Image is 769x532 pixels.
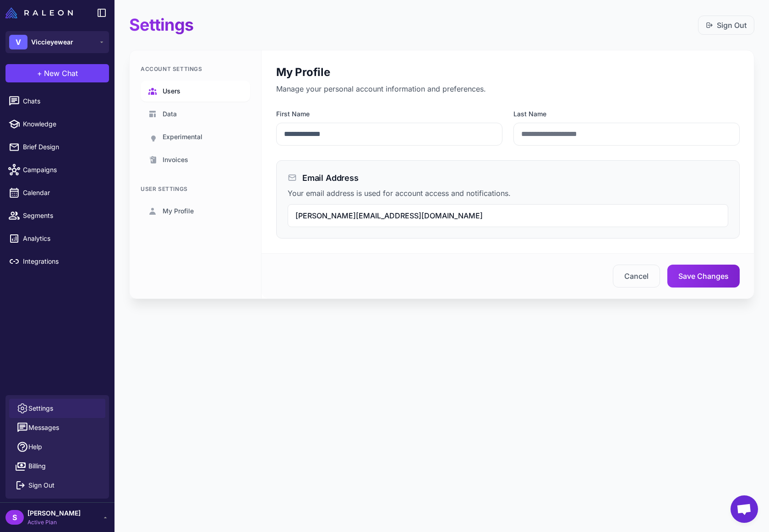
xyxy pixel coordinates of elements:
span: Active Plan [27,518,81,527]
span: Brief Design [23,142,104,152]
span: Campaigns [23,165,104,175]
span: New Chat [44,68,78,79]
p: Your email address is used for account access and notifications. [288,188,728,199]
button: VViccieyewear [5,31,109,53]
a: Analytics [4,229,111,248]
a: Campaigns [4,160,111,179]
div: User Settings [141,185,250,193]
button: +New Chat [5,64,109,82]
a: Experimental [141,126,250,147]
div: V [9,35,27,49]
a: Brief Design [4,137,111,157]
a: My Profile [141,201,250,222]
img: Raleon Logo [5,7,73,18]
button: Save Changes [667,265,740,288]
button: Messages [9,418,105,437]
button: Cancel [613,265,660,288]
span: Users [163,86,180,96]
div: S [5,510,24,525]
span: Messages [28,423,59,433]
button: Sign Out [9,476,105,495]
span: Sign Out [28,480,55,490]
span: My Profile [163,206,194,216]
span: Segments [23,211,104,221]
span: Calendar [23,188,104,198]
span: Billing [28,461,46,471]
span: Invoices [163,155,188,165]
span: Knowledge [23,119,104,129]
a: Integrations [4,252,111,271]
a: Chats [4,92,111,111]
span: [PERSON_NAME][EMAIL_ADDRESS][DOMAIN_NAME] [295,211,483,220]
a: Open chat [731,495,758,523]
a: Users [141,81,250,102]
span: Experimental [163,132,202,142]
p: Manage your personal account information and preferences. [276,83,740,94]
span: Data [163,109,177,119]
button: Sign Out [698,16,754,35]
span: Analytics [23,233,104,244]
a: Invoices [141,149,250,170]
span: Viccieyewear [31,37,73,47]
span: Help [28,442,42,452]
a: Knowledge [4,114,111,134]
label: First Name [276,109,502,119]
span: Settings [28,403,53,413]
h2: My Profile [276,65,740,80]
a: Segments [4,206,111,225]
h1: Settings [129,15,193,35]
span: Chats [23,96,104,106]
label: Last Name [513,109,740,119]
a: Help [9,437,105,456]
a: Data [141,103,250,125]
span: [PERSON_NAME] [27,508,81,518]
a: Sign Out [706,20,747,31]
div: Account Settings [141,65,250,73]
span: + [37,68,42,79]
a: Raleon Logo [5,7,76,18]
a: Calendar [4,183,111,202]
h3: Email Address [302,172,359,184]
span: Integrations [23,256,104,266]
